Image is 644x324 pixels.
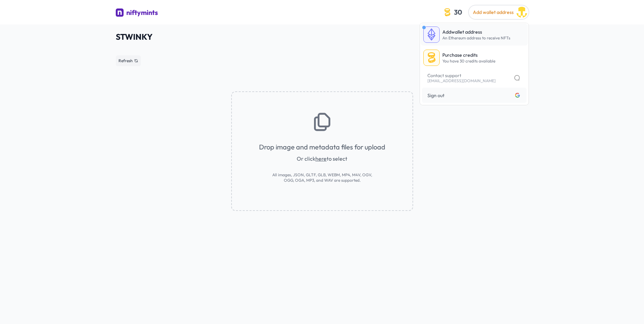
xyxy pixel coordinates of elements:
div: niftymints [126,8,158,17]
img: boxed-eth-icon.a9b3bb49.svg [423,26,440,43]
p: You have 30 credits available [442,58,495,64]
img: Logged in with google [515,93,520,98]
span: Sign out [427,92,444,99]
span: Add [442,29,451,35]
span: Add wallet address [473,9,514,15]
span: 30 [453,7,463,17]
span: All images, JSON, GLTF, GLB, WEBM, MP4, M4V, OGV, OGG, OGA, MP3, and WAV are supported. [268,172,376,183]
img: coin-icon.3a8a4044.svg [442,7,453,17]
img: Akeem Spicer [516,7,527,18]
p: Purchase credits [442,52,495,58]
span: Refresh [118,58,133,64]
span: Or click to select [297,155,347,163]
a: niftymints [116,8,158,19]
a: Contact support[EMAIL_ADDRESS][DOMAIN_NAME] [422,70,527,87]
img: niftymints logo [116,8,124,17]
button: 30 [441,5,466,19]
button: Refresh [116,55,141,66]
img: boxed-coin-icon.0e718a32.svg [423,50,440,66]
a: here [315,155,327,162]
span: STWINKY [116,31,529,42]
button: Add wallet address [469,5,529,19]
span: An Ethereum address to receive NFTs [442,35,510,40]
span: [EMAIL_ADDRESS][DOMAIN_NAME] [427,78,496,84]
p: wallet address [442,29,510,35]
span: Drop image and metadata files for upload [259,142,385,152]
img: chat-icon.32b823c5.svg [514,75,520,81]
span: Contact support [427,73,461,78]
